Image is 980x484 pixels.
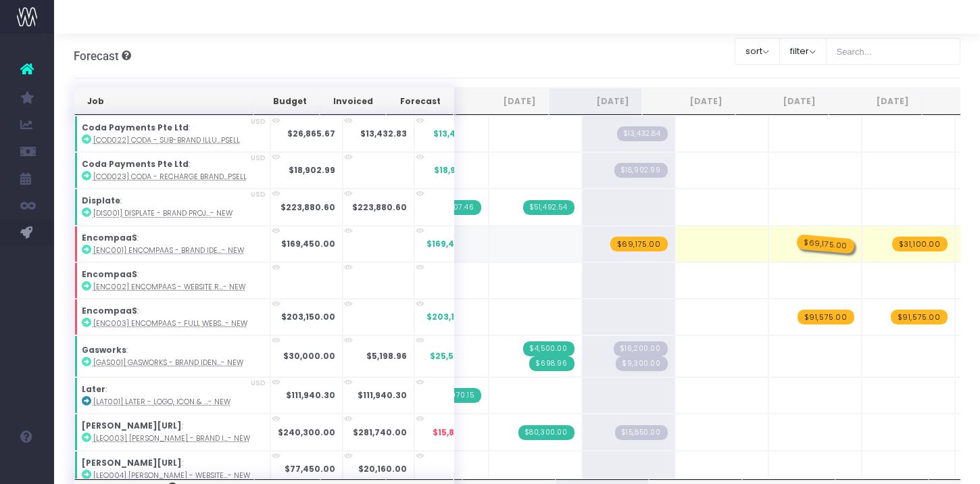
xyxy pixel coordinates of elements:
[433,388,481,403] span: Streamtime Invoice: 102 – [LAT001] Later - Logo, Icon & Shape System - Brand - 3
[426,238,481,250] span: $169,450.00
[82,268,137,280] strong: EncompaaS
[278,427,335,438] strong: $240,300.00
[523,341,574,356] span: Streamtime Invoice: 100 – [GAS001] Gasworks - Brand Identity - Brand - New - 1
[74,49,119,63] span: Forecast
[82,383,105,395] strong: Later
[93,470,250,481] abbr: [LEO004] Leonardo.ai - Website & Product - Digital - New
[358,463,407,475] strong: $20,160.00
[826,38,961,65] input: Search...
[251,378,266,388] span: USD
[82,232,137,243] strong: EncompaaS
[796,234,855,253] span: wayahead Revenue Forecast Item
[891,310,948,324] span: wayahead Revenue Forecast Item
[93,433,250,443] abbr: [LEO003] Leonardo.ai - Brand Identity - Brand - New
[281,238,335,249] strong: $169,450.00
[17,457,37,477] img: images/default_profile_image.png
[320,88,386,115] th: Invoiced
[426,311,481,323] span: $203,150.00
[93,135,240,145] abbr: [COD022] Coda - Sub-Brand Illustrations - Brand - Upsell
[642,88,735,115] th: Nov 25: activate to sort column ascending
[283,350,335,362] strong: $30,000.00
[614,163,668,178] span: Streamtime Draft Invoice: null – [COD023] Coda - Recharge Brand Architecture Support
[829,88,922,115] th: Jan 26: activate to sort column ascending
[74,262,270,299] td: :
[735,38,780,65] button: sort
[523,200,574,215] span: Streamtime Invoice: 104 – [DIS001] Displate - Brand Project - Brand
[82,305,137,316] strong: EncompaaS
[93,358,243,368] abbr: [GAS001] Gasworks - Brand Identity - Brand - New
[82,195,120,206] strong: Displate
[74,226,270,262] td: :
[352,201,407,213] strong: $223,880.60
[549,88,642,115] th: Oct 25: activate to sort column ascending
[93,172,247,182] abbr: [COD023] Coda - Recharge Brand Architecture - Brand - Upsell
[74,88,254,115] th: Job: activate to sort column ascending
[360,128,407,139] strong: $13,432.83
[798,310,854,324] span: wayahead Revenue Forecast Item
[280,201,335,213] strong: $223,880.60
[616,356,667,371] span: Streamtime Draft Invoice: null – [GAS001] Gasworks - Brand Identity - Brand - New
[93,245,244,256] abbr: [ENC001] EncompaaS - Brand Identity Update - Brand - New
[281,311,335,322] strong: $203,150.00
[82,122,189,133] strong: Coda Payments Pte Ltd
[93,397,230,407] abbr: [LAT001] Later - Logo, Icon & Shape System - Brand - New
[358,389,407,401] strong: $111,940.30
[430,350,481,362] span: $25,500.00
[386,88,454,115] th: Forecast
[366,350,407,362] strong: $5,198.96
[74,189,270,225] td: :
[735,88,829,115] th: Dec 25: activate to sort column ascending
[74,377,270,414] td: :
[529,356,574,371] span: Streamtime Invoice: 106 – [GAS001] Gasworks - Brand Identity - Brand - New
[615,425,668,440] span: Streamtime Draft Invoice: 086 – [LEO003] Leonardo.ai Brand Project - 2
[74,414,270,450] td: :
[93,282,245,292] abbr: [ENC002] EncompaaS - Website Reskin - Digital - New
[617,126,668,141] span: Streamtime Draft Invoice: null – [COD022] Coda - Sub-Brand Illustrations - 2
[253,88,320,115] th: Budget
[285,463,335,475] strong: $77,450.00
[74,116,270,152] td: :
[779,38,827,65] button: filter
[434,164,481,176] span: $18,902.99
[287,128,335,139] strong: $26,865.67
[82,457,182,468] strong: [PERSON_NAME][URL]
[456,88,549,115] th: Sep 25: activate to sort column ascending
[892,237,948,251] span: wayahead Revenue Forecast Item
[251,189,266,199] span: USD
[614,341,668,356] span: Streamtime Draft Invoice: 101 – [GAS001] Gasworks - Brand Identity - Brand - New - 2
[433,128,481,140] span: $13,432.84
[82,344,126,356] strong: Gasworks
[353,427,407,438] strong: $281,740.00
[74,152,270,189] td: :
[518,425,574,440] span: Streamtime Invoice: 089 – [LEO003] Leonardo.ai - Brand Identity
[74,299,270,335] td: :
[251,116,266,126] span: USD
[93,208,232,218] abbr: [DIS001] Displate - Brand Project - Brand - New
[433,427,481,439] span: $15,850.00
[82,158,189,170] strong: Coda Payments Pte Ltd
[251,153,266,163] span: USD
[610,237,668,251] span: wayahead Revenue Forecast Item
[93,318,247,329] abbr: [ENC003] EncompaaS - Full Website Redevelopment - Digital - New
[74,335,270,377] td: :
[82,420,182,431] strong: [PERSON_NAME][URL]
[286,389,335,401] strong: $111,940.30
[289,164,335,176] strong: $18,902.99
